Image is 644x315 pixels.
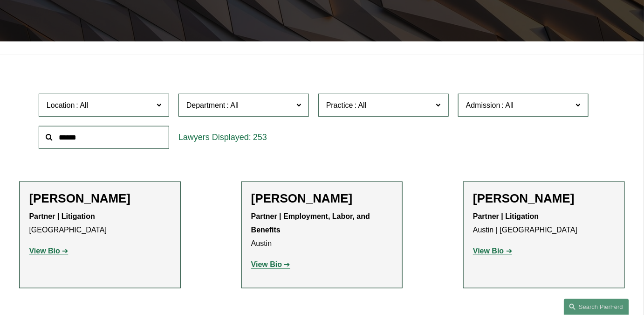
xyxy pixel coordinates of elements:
[251,260,282,268] strong: View Bio
[251,260,290,268] a: View Bio
[29,247,68,255] a: View Bio
[473,247,504,255] strong: View Bio
[473,212,539,220] strong: Partner | Litigation
[473,191,615,206] h2: [PERSON_NAME]
[29,210,171,237] p: [GEOGRAPHIC_DATA]
[29,247,60,255] strong: View Bio
[473,247,512,255] a: View Bio
[253,133,267,142] span: 253
[251,212,372,234] strong: Partner | Employment, Labor, and Benefits
[186,101,226,109] span: Department
[29,212,95,220] strong: Partner | Litigation
[326,101,353,109] span: Practice
[466,101,500,109] span: Admission
[473,210,615,237] p: Austin | [GEOGRAPHIC_DATA]
[251,210,393,250] p: Austin
[29,191,171,206] h2: [PERSON_NAME]
[251,191,393,206] h2: [PERSON_NAME]
[47,101,75,109] span: Location
[564,299,629,315] a: Search this site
